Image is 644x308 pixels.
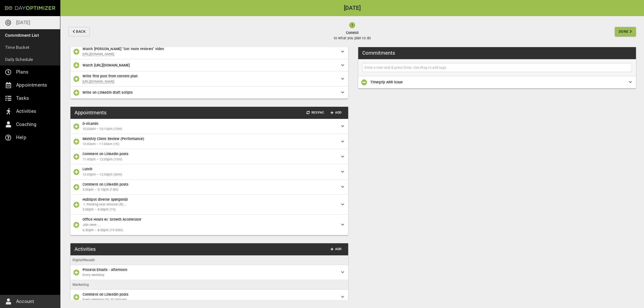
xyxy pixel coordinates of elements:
div: HubSpot diverse spørgsmål Pending seat removal (fil) ... 3:00pm – 4:00pm (1h) [70,195,348,215]
span: Back [76,28,86,35]
span: Monthly Client Review (Performance) [83,137,144,141]
p: [DATE] [16,19,30,27]
div: Watch [URL][DOMAIN_NAME] [70,59,348,71]
span: 3:00pm – 4:00pm (1h) [83,207,337,212]
span: D-vitamin [83,122,98,126]
span: Add [330,246,342,252]
h3: Appointments [74,109,106,116]
span: Comment on LinkedIn posts [83,292,129,296]
p: Time Bucket [5,44,29,51]
div: Timegrip ARR issue [358,76,636,88]
span: Every weekday for 30 minutes [83,297,337,302]
button: Add [328,245,344,253]
a: [URL][DOMAIN_NAME] [83,52,114,56]
div: Monthly Client Review (Performance)10:00am – 11:00am (1h) [70,134,348,149]
div: Write first post from content plan[URL][DOMAIN_NAME] [70,71,348,86]
button: Done [615,27,636,36]
span: Pending seat removal (fil) ... [87,202,127,206]
p: Tasks [16,94,29,102]
div: Office Hours w/ Growth AcceleratorJoin Here: ...6:30pm – 8:00pm (1h 30m) [70,215,348,235]
span: Watch [PERSON_NAME] "Get more reviews" video [83,47,164,51]
h2: [DATE] [60,5,644,11]
div: Watch [PERSON_NAME] "Get more reviews" video[URL][DOMAIN_NAME] [70,44,348,59]
li: Marketing [70,280,348,290]
span: Watch [URL][DOMAIN_NAME] [83,63,130,67]
div: Write on Linkedin draft scripts [70,87,348,99]
p: Plans [16,68,28,76]
p: Activities [16,107,36,115]
h3: Commitments [362,49,395,57]
h3: Activities [74,245,96,253]
span: Office Hours w/ Growth Accelerator [83,217,141,221]
p: Commitment List [5,32,39,39]
span: Commit [334,30,371,36]
span: HubSpot diverse spørgsmål [83,197,128,201]
span: Timegrip ARR issue [370,80,403,84]
span: Write on Linkedin draft scripts [83,90,133,94]
p: Appointments [16,81,47,89]
p: Help [16,133,26,142]
li: DigitalWasabi [70,255,348,265]
div: D-vitamin10:00am – 10:15am (15m) [70,119,348,134]
div: Process Emails - AfternoonEvery weekday [70,265,348,280]
span: Write first post from content plan [83,74,138,78]
input: Enter a new task & press Enter. Use #tag to add tags. [364,64,631,71]
button: Resync [304,109,326,117]
div: Comment on LinkedIn postsEvery weekday for 30 minutes [70,290,348,305]
span: Comment on LinkedIn posts [83,152,129,156]
button: Add [328,109,344,117]
div: Comment on LinkedIn posts3:00pm – 3:15pm (15m) [70,180,348,195]
p: Coaching [16,120,37,128]
span: Resync [306,110,324,116]
div: Comment on LinkedIn posts11:45am – 12:00pm (15m) [70,149,348,164]
a: [URL][DOMAIN_NAME] [83,80,114,84]
span: Every weekday [83,272,337,278]
text: 1 [351,23,353,27]
span: Lunch [83,167,93,171]
span: 12:00pm – 12:30pm (30m) [83,172,337,177]
span: Add [330,110,342,116]
span: 6:30pm – 8:00pm (1h 30m) [83,228,337,233]
span: Comment on LinkedIn posts [83,182,129,186]
button: Committo what you plan to do [92,16,613,47]
span: 10:00am – 10:15am (15m) [83,126,337,132]
button: Back [68,27,90,36]
img: Day Optimizer [5,6,55,10]
span: 11:45am – 12:00pm (15m) [83,157,337,162]
span: Join Here: ... [83,223,100,227]
span: 3:00pm – 3:15pm (15m) [83,187,337,192]
div: Lunch12:00pm – 12:30pm (30m) [70,164,348,179]
span: Process Emails - Afternoon [83,268,127,272]
span: 10:00am – 11:00am (1h) [83,142,337,147]
p: Daily Schedule [5,56,33,63]
span: Done [619,28,629,35]
p: Account [16,297,34,305]
p: to what you plan to do [334,36,371,41]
